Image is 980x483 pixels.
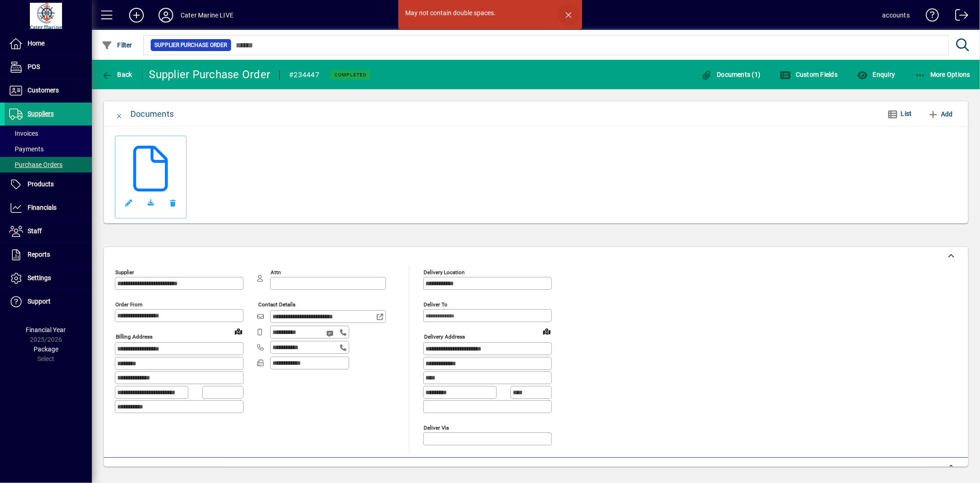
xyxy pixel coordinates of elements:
[424,424,449,431] mat-label: Deliver via
[28,40,45,47] span: Home
[5,32,92,55] a: Home
[28,274,51,282] span: Settings
[92,66,142,83] app-page-header-button: Back
[149,67,271,82] div: Supplier Purchase Order
[915,71,971,78] span: More Options
[140,192,162,214] a: Download
[181,8,233,23] div: Cater Marine LIVE
[948,2,969,32] a: Logout
[699,66,763,83] button: Documents (1)
[857,71,895,78] span: Enquiry
[162,192,184,214] button: Remove
[424,269,465,276] mat-label: Delivery Location
[102,41,132,49] span: Filter
[5,126,92,141] a: Invoices
[919,2,939,32] a: Knowledge Base
[28,204,57,211] span: Financials
[115,301,142,308] mat-label: Order from
[102,71,132,78] span: Back
[289,68,319,82] div: #234447
[5,243,92,266] a: Reports
[883,8,910,23] div: accounts
[115,269,134,276] mat-label: Supplier
[108,103,130,125] button: Close
[539,324,554,339] a: View on map
[5,220,92,243] a: Staff
[855,66,897,83] button: Enquiry
[231,324,246,339] a: View on map
[701,71,761,78] span: Documents (1)
[320,322,342,345] button: Send SMS
[130,107,174,121] div: Documents
[924,106,957,122] button: Add
[5,290,92,313] a: Support
[122,7,151,23] button: Add
[5,196,92,219] a: Financials
[5,267,92,290] a: Settings
[28,63,40,70] span: POS
[5,157,92,172] a: Purchase Orders
[912,66,973,83] button: More Options
[334,72,367,78] span: Completed
[901,110,912,117] span: List
[99,66,135,83] button: Back
[5,173,92,196] a: Products
[5,141,92,157] a: Payments
[154,40,227,50] span: Supplier Purchase Order
[928,107,953,121] span: Add
[780,71,838,78] span: Custom Fields
[28,180,54,188] span: Products
[271,269,281,276] mat-label: Attn
[880,106,919,122] button: List
[26,326,66,333] span: Financial Year
[28,86,59,94] span: Customers
[28,227,42,235] span: Staff
[5,56,92,79] a: POS
[118,192,140,214] button: Edit
[99,37,135,53] button: Filter
[778,66,840,83] button: Custom Fields
[5,79,92,102] a: Customers
[28,110,54,117] span: Suppliers
[28,298,51,305] span: Support
[34,345,58,353] span: Package
[9,145,44,153] span: Payments
[424,301,448,308] mat-label: Deliver To
[151,7,181,23] button: Profile
[9,161,62,168] span: Purchase Orders
[28,251,50,258] span: Reports
[9,130,38,137] span: Invoices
